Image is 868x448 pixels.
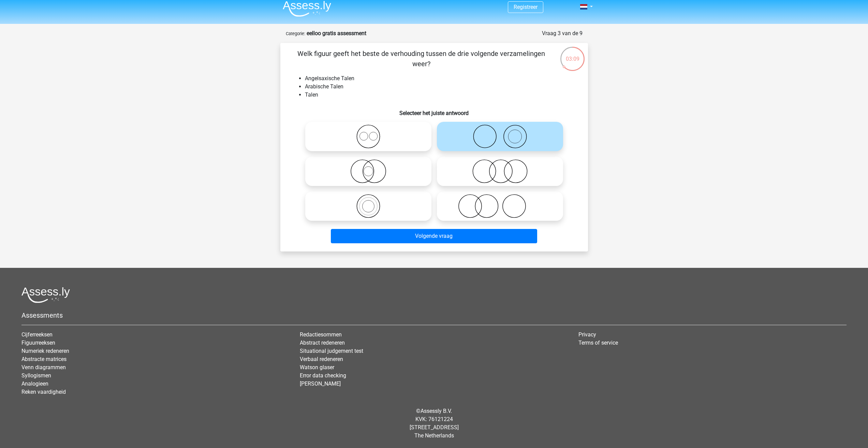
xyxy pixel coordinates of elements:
[421,408,452,414] a: Assessly B.V.
[305,83,577,91] li: Arabische Talen
[300,380,341,387] a: [PERSON_NAME]
[578,331,596,338] a: Privacy
[21,339,55,346] a: Figuurreeksen
[305,91,577,99] li: Talen
[21,372,51,379] a: Syllogismen
[21,311,847,319] h5: Assessments
[21,364,66,371] a: Venn diagrammen
[21,287,70,303] img: Assessly logo
[291,48,551,69] p: Welk figuur geeft het beste de verhouding tussen de drie volgende verzamelingen weer?
[300,372,346,379] a: Error data checking
[21,356,67,362] a: Abstracte matrices
[21,348,69,354] a: Numeriek redeneren
[514,4,538,10] a: Registreer
[331,229,537,243] button: Volgende vraag
[291,104,577,116] h6: Selecteer het juiste antwoord
[21,331,53,338] a: Cijferreeksen
[300,356,343,362] a: Verbaal redeneren
[307,30,366,37] strong: eelloo gratis assessment
[21,389,66,395] a: Reken vaardigheid
[300,348,363,354] a: Situational judgement test
[283,1,331,17] img: Assessly
[300,331,342,338] a: Redactiesommen
[21,380,48,387] a: Analogieen
[286,31,305,36] small: Categorie:
[542,29,583,38] div: Vraag 3 van de 9
[16,402,852,445] div: © KVK: 76121224 [STREET_ADDRESS] The Netherlands
[578,339,618,346] a: Terms of service
[305,74,577,83] li: Angelsaxische Talen
[560,46,585,63] div: 03:09
[300,364,334,371] a: Watson glaser
[300,339,345,346] a: Abstract redeneren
